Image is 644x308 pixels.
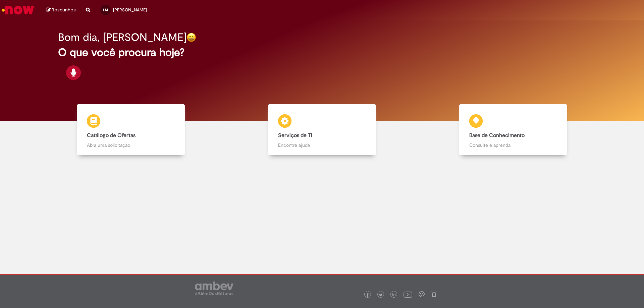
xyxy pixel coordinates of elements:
h2: Bom dia, [PERSON_NAME] [58,32,186,43]
p: Abra uma solicitação [87,142,175,148]
img: ServiceNow [1,3,35,17]
a: Serviços de TI Encontre ajuda [226,104,418,156]
img: logo_footer_facebook.png [366,293,369,297]
img: logo_footer_ambev_rotulo_gray.png [195,282,233,295]
a: Rascunhos [46,7,76,13]
img: logo_footer_youtube.png [404,290,412,299]
p: Encontre ajuda [278,142,366,148]
img: logo_footer_twitter.png [379,293,382,297]
img: logo_footer_naosei.png [431,291,437,297]
b: Base de Conhecimento [469,132,525,139]
span: LM [103,8,108,12]
b: Serviços de TI [278,132,312,139]
h2: O que você procura hoje? [58,47,586,58]
b: Catálogo de Ofertas [87,132,136,139]
img: happy-face.png [186,33,196,42]
a: Catálogo de Ofertas Abra uma solicitação [35,104,226,156]
span: [PERSON_NAME] [113,7,147,13]
p: Consulte e aprenda [469,142,557,148]
img: logo_footer_linkedin.png [392,293,396,297]
a: Base de Conhecimento Consulte e aprenda [418,104,609,156]
img: logo_footer_workplace.png [419,291,425,297]
span: Rascunhos [52,7,76,13]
